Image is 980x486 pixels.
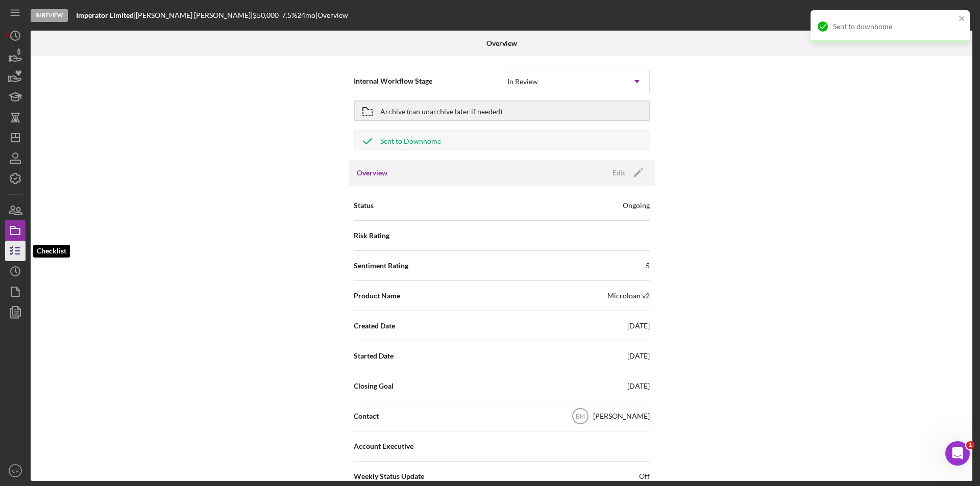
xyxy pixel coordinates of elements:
[76,11,134,19] b: Imperator Limited
[315,11,348,19] div: | Overview
[607,291,650,301] div: Microloan v2
[380,131,441,149] div: Sent to Downhome
[959,14,966,24] button: close
[354,411,379,421] span: Contact
[354,471,424,481] span: Weekly Status Update
[945,441,970,466] iframe: Intercom live chat
[354,291,400,301] span: Product Name
[380,101,502,120] div: Archive (can unarchive later if needed)
[627,381,650,391] div: [DATE]
[354,200,374,211] span: Status
[354,321,395,331] span: Created Date
[297,11,315,19] div: 24 mo
[639,471,650,481] span: Off
[5,461,26,481] button: CP
[623,200,650,211] div: Ongoing
[354,231,389,241] span: Risk Rating
[357,168,387,178] h3: Overview
[354,441,413,451] span: Account Executive
[354,381,394,391] span: Closing Goal
[354,100,650,121] button: Archive (can unarchive later if needed)
[833,22,955,31] div: Sent to downhome
[354,261,408,271] span: Sentiment Rating
[354,130,650,150] button: Sent to Downhome
[12,468,18,474] text: CP
[606,165,647,181] button: Edit
[966,441,974,449] span: 1
[646,261,650,271] div: 5
[354,351,394,361] span: Started Date
[76,11,136,19] div: |
[31,9,68,22] div: In Review
[627,321,650,331] div: [DATE]
[627,351,650,361] div: [DATE]
[612,165,625,181] div: Edit
[576,413,585,420] text: BM
[507,78,538,86] div: In Review
[354,76,502,86] span: Internal Workflow Stage
[593,411,650,421] div: [PERSON_NAME]
[253,11,279,19] span: $50,000
[282,11,297,19] div: 7.5 %
[486,39,517,47] b: Overview
[136,11,253,19] div: [PERSON_NAME] [PERSON_NAME] |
